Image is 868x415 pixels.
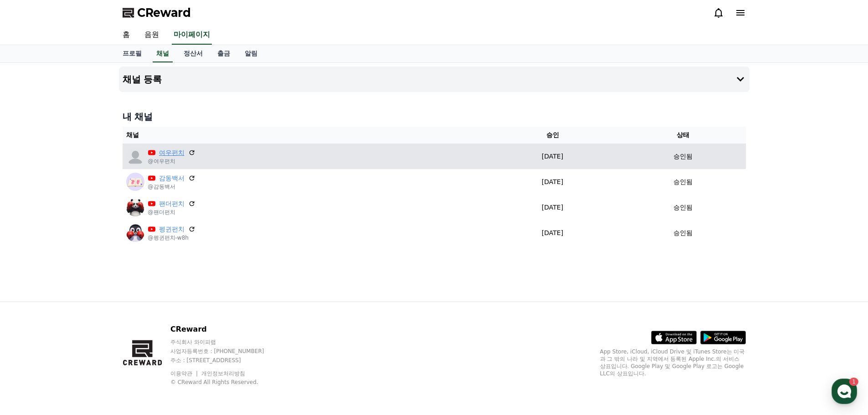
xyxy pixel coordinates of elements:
[123,127,484,143] th: 채널
[126,224,144,242] img: 펭귄펀치
[484,127,621,143] th: 승인
[159,148,185,158] a: 여우펀치
[126,173,144,191] img: 감동백서
[170,357,282,364] p: 주소 : [STREET_ADDRESS]
[3,289,60,312] a: 홈
[488,177,617,187] p: [DATE]
[148,158,195,165] p: @여우펀치
[170,338,282,346] p: 주식회사 와이피랩
[673,177,693,187] p: 승인됨
[201,370,245,377] a: 개인정보처리방침
[170,348,282,355] p: 사업자등록번호 : [PHONE_NUMBER]
[123,74,162,84] h4: 채널 등록
[141,302,152,310] span: 설정
[170,379,282,386] p: © CReward All Rights Reserved.
[92,288,96,296] span: 1
[673,152,693,161] p: 승인됨
[126,147,144,165] img: 여우펀치
[488,228,617,238] p: [DATE]
[600,348,746,377] p: App Store, iCloud, iCloud Drive 및 iTunes Store는 미국과 그 밖의 나라 및 지역에서 등록된 Apple Inc.의 서비스 상표입니다. Goo...
[673,228,693,238] p: 승인됨
[488,152,617,161] p: [DATE]
[621,127,745,143] th: 상태
[29,302,34,310] span: 홈
[83,303,94,310] span: 대화
[159,174,185,183] a: 감동백서
[488,203,617,212] p: [DATE]
[60,289,118,312] a: 1대화
[172,26,212,45] a: 마이페이지
[170,324,282,335] p: CReward
[159,225,185,234] a: 펭귄펀치
[148,234,195,241] p: @펭귄펀치-w8h
[210,45,237,62] a: 출금
[115,45,149,62] a: 프로필
[123,110,746,123] h4: 내 채널
[123,5,191,20] a: CReward
[115,26,137,45] a: 홈
[148,183,195,190] p: @감동백서
[118,289,175,312] a: 설정
[126,198,144,216] img: 팬더펀치
[153,45,173,62] a: 채널
[170,370,199,377] a: 이용약관
[237,45,265,62] a: 알림
[148,209,195,216] p: @팬더펀치
[137,5,191,20] span: CReward
[137,26,166,45] a: 음원
[119,67,750,92] button: 채널 등록
[673,203,693,212] p: 승인됨
[176,45,210,62] a: 정산서
[159,199,185,209] a: 팬더펀치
